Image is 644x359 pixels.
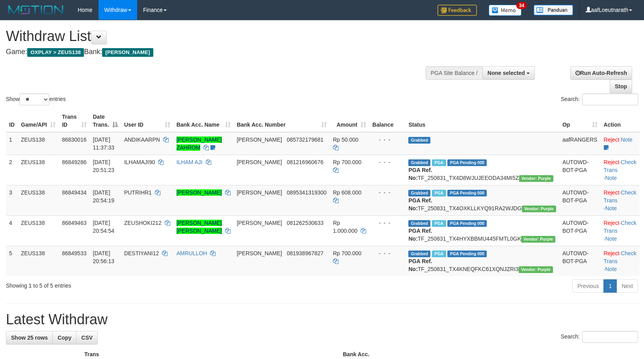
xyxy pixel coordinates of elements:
td: TF_250831_TX4OXKLLKYQ91RA2WJDG [405,185,559,215]
a: Check Trans [604,250,637,264]
a: Note [605,205,617,211]
td: · [601,132,640,155]
a: Copy [52,331,76,344]
span: 86849286 [62,159,86,165]
span: 86849463 [62,220,86,226]
th: Bank Acc. Name: activate to sort column ascending [173,110,234,132]
td: AUTOWD-BOT-PGA [559,185,601,215]
b: PGA Ref. No: [408,228,432,242]
a: Reject [604,189,620,196]
input: Search: [582,93,638,105]
a: CSV [76,331,98,344]
span: 86849533 [62,250,86,256]
div: - - - [372,189,402,196]
a: Next [616,279,638,293]
a: AMRULLOH [177,250,207,256]
a: ILHAM AJI [177,159,203,165]
th: User ID: activate to sort column ascending [121,110,173,132]
th: Trans ID: activate to sort column ascending [59,110,89,132]
span: 86830016 [62,136,86,143]
span: [PERSON_NAME] [102,48,153,57]
span: [PERSON_NAME] [237,136,282,143]
td: aafRANGERS [559,132,601,155]
a: [PERSON_NAME] [177,189,222,196]
span: Grabbed [408,220,430,227]
span: [DATE] 20:56:13 [93,250,115,264]
a: Reject [604,220,620,226]
span: Show 25 rows [11,335,48,341]
a: Note [621,136,633,143]
span: ANDIKAARPN [124,136,160,143]
td: TF_250831_TX4HYXBBMU445FMTL0GK [405,215,559,246]
span: Copy [58,335,71,341]
a: Check Trans [604,220,637,234]
span: Rp 1.000.000 [333,220,357,234]
th: Status [405,110,559,132]
span: 34 [516,2,527,9]
span: Grabbed [408,190,430,196]
td: ZEUS138 [18,185,59,215]
b: PGA Ref. No: [408,197,432,211]
span: Marked by aafRornrotha [432,190,446,196]
a: Show 25 rows [6,331,53,344]
span: [DATE] 11:37:33 [93,136,115,151]
div: - - - [372,158,402,166]
th: ID [6,110,18,132]
span: Copy 081938967827 to clipboard [287,250,323,256]
span: [DATE] 20:54:19 [93,189,115,204]
td: TF_250831_TX4D8WJUJEEODA34MI5Z [405,155,559,185]
span: Grabbed [408,137,430,144]
td: 2 [6,155,18,185]
span: Marked by aafRornrotha [432,159,446,166]
span: Grabbed [408,159,430,166]
td: ZEUS138 [18,215,59,246]
b: PGA Ref. No: [408,167,432,181]
a: Stop [610,80,632,93]
select: Showentries [20,93,49,105]
a: Run Auto-Refresh [570,66,632,80]
th: Amount: activate to sort column ascending [330,110,369,132]
span: [PERSON_NAME] [237,159,282,165]
label: Search: [561,331,638,343]
td: · · [601,155,640,185]
td: AUTOWD-BOT-PGA [559,155,601,185]
td: AUTOWD-BOT-PGA [559,215,601,246]
td: · · [601,185,640,215]
a: 1 [603,279,617,293]
th: Op: activate to sort column ascending [559,110,601,132]
span: Copy 081216960676 to clipboard [287,159,323,165]
h4: Game: Bank: [6,48,421,56]
span: Grabbed [408,251,430,257]
span: Vendor URL: https://trx4.1velocity.biz [519,266,553,273]
th: Bank Acc. Number: activate to sort column ascending [234,110,330,132]
span: PUTRIHR1 [124,189,152,196]
a: Reject [604,159,620,165]
div: - - - [372,219,402,227]
img: panduan.png [534,5,573,15]
span: PGA Pending [447,220,487,227]
span: Vendor URL: https://trx4.1velocity.biz [521,236,555,243]
span: ILHAMAJI90 [124,159,155,165]
td: ZEUS138 [18,246,59,276]
span: Rp 50.000 [333,136,359,143]
th: Action [601,110,640,132]
a: [PERSON_NAME] [PERSON_NAME] [177,220,222,234]
a: Note [605,236,617,242]
span: ZEUSHOKI212 [124,220,162,226]
span: OXPLAY > ZEUS138 [27,48,84,57]
span: Copy 081262530633 to clipboard [287,220,323,226]
div: Showing 1 to 5 of 5 entries [6,279,262,290]
th: Balance [369,110,406,132]
h1: Withdraw List [6,28,421,44]
span: DESTIYANI12 [124,250,159,256]
td: 5 [6,246,18,276]
span: Marked by aafRornrotha [432,220,446,227]
a: Note [605,266,617,272]
div: PGA Site Balance / [426,66,482,80]
a: Previous [572,279,604,293]
a: Reject [604,136,620,143]
span: Copy 085732179681 to clipboard [287,136,323,143]
span: None selected [488,70,525,76]
button: None selected [482,66,535,80]
label: Show entries [6,93,66,105]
